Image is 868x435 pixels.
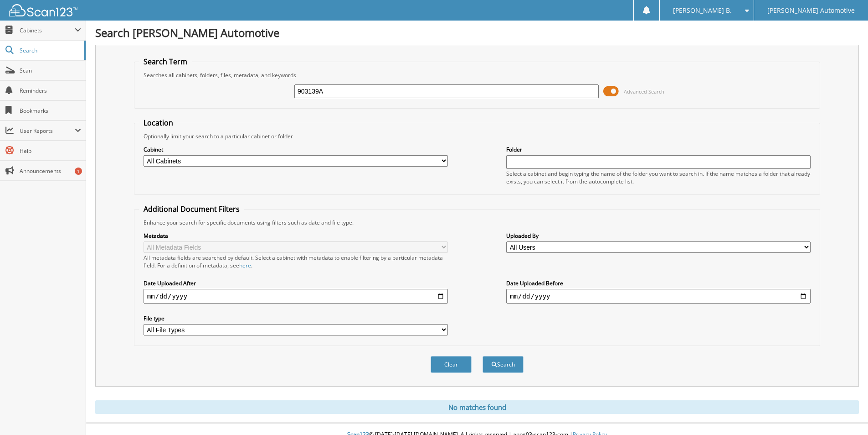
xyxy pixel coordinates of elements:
span: Advanced Search [624,88,664,95]
div: All metadata fields are searched by default. Select a cabinet with metadata to enable filtering b... [144,254,448,269]
span: Announcements [20,167,81,175]
span: Help [20,147,81,155]
label: Folder [506,146,811,153]
span: Scan [20,67,81,74]
span: [PERSON_NAME] B. [673,8,732,13]
button: Search [483,356,524,373]
label: File type [144,314,448,322]
input: end [506,289,811,304]
div: Searches all cabinets, folders, files, metadata, and keywords [139,71,815,79]
span: Bookmarks [20,107,81,115]
span: [PERSON_NAME] Automotive [767,8,855,13]
div: Optionally limit your search to a particular cabinet or folder [139,132,815,140]
span: Cabinets [20,26,75,34]
img: scan123-logo-white.svg [9,4,77,16]
div: Select a cabinet and begin typing the name of the folder you want to search in. If the name match... [506,170,811,185]
span: User Reports [20,127,75,135]
label: Cabinet [144,146,448,153]
div: 1 [75,168,82,175]
label: Date Uploaded Before [506,279,811,287]
input: start [144,289,448,304]
label: Date Uploaded After [144,279,448,287]
span: Search [20,47,80,54]
a: here [239,262,251,269]
legend: Location [139,118,178,128]
h1: Search [PERSON_NAME] Automotive [95,25,859,40]
legend: Additional Document Filters [139,204,244,214]
label: Metadata [144,232,448,240]
label: Uploaded By [506,232,811,240]
legend: Search Term [139,57,192,67]
span: Reminders [20,87,81,94]
div: Enhance your search for specific documents using filters such as date and file type. [139,219,815,226]
button: Clear [431,356,472,373]
div: No matches found [95,400,859,414]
